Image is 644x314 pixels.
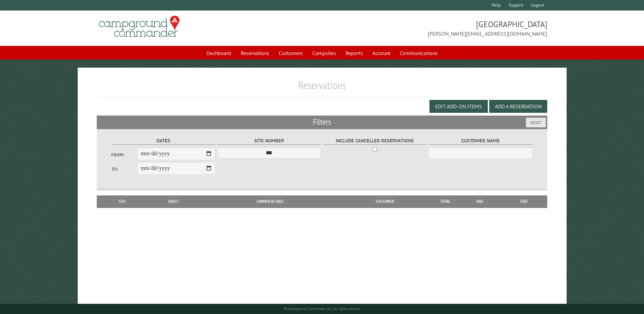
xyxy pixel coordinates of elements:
button: Add a Reservation [489,100,547,113]
label: Include Cancelled Reservations [323,137,427,145]
th: Due [459,195,501,208]
label: To: [111,166,137,172]
label: Site Number [217,137,321,145]
th: Total [431,195,459,208]
img: Campground Commander [97,13,182,40]
a: Campsites [308,47,340,59]
a: Account [368,47,394,59]
span: [GEOGRAPHIC_DATA] [PERSON_NAME][EMAIL_ADDRESS][DOMAIN_NAME] [322,19,547,38]
th: Customer [338,195,431,208]
a: Communications [396,47,442,59]
label: From: [111,152,137,158]
a: Reports [342,47,367,59]
label: Dates [111,137,215,145]
h2: Filters [97,116,547,128]
a: Customers [275,47,307,59]
th: Site [100,195,144,208]
th: Edit [501,195,547,208]
button: Reset [526,118,546,127]
label: Customer Name [429,137,532,145]
a: Dashboard [202,47,235,59]
a: Reservations [237,47,273,59]
th: Camper Details [203,195,338,208]
button: Edit Add-on Items [429,100,488,113]
small: © Campground Commander LLC. All rights reserved. [284,307,361,311]
th: Dates [145,195,203,208]
h1: Reservations [97,78,547,97]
